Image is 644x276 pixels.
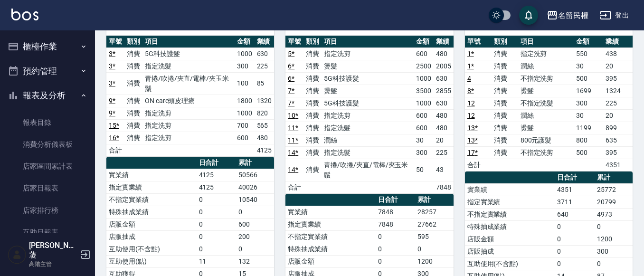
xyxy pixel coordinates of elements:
td: 消費 [124,107,142,119]
td: 0 [595,257,633,270]
td: 消費 [124,95,142,107]
td: 30 [574,109,603,122]
th: 項目 [322,36,414,48]
a: 4 [467,75,471,82]
td: 50 [414,159,434,181]
td: 1000 [235,48,255,60]
td: 7848 [376,206,416,218]
td: 25772 [595,183,633,196]
td: 特殊抽成業績 [285,243,376,255]
td: 消費 [492,134,518,146]
td: 消費 [492,60,518,72]
td: 7848 [434,181,454,193]
td: 指定實業績 [106,181,197,193]
td: 消費 [492,122,518,134]
td: 550 [574,48,603,60]
a: 消費分析儀表板 [4,133,91,155]
td: 消費 [303,72,322,85]
td: 消費 [303,97,322,109]
td: 600 [414,48,434,60]
td: 565 [255,119,275,132]
td: 630 [434,72,454,85]
td: 店販金額 [285,255,376,267]
td: 消費 [303,60,322,72]
td: 4973 [595,208,633,220]
td: 30 [414,134,434,146]
td: 395 [603,146,633,159]
td: 600 [236,218,274,230]
a: 互助日報表 [4,221,91,243]
a: 12 [467,112,475,119]
td: 300 [414,146,434,159]
td: 820 [255,107,275,119]
td: 20 [603,60,633,72]
td: 438 [603,48,633,60]
td: 指定洗剪 [322,109,414,122]
td: 合計 [106,144,124,156]
th: 單號 [465,36,492,48]
th: 業績 [255,36,275,48]
td: 1324 [603,85,633,97]
td: 指定實業績 [465,196,555,208]
td: 燙髮 [518,122,574,134]
td: 指定洗剪 [322,48,414,60]
td: 消費 [124,72,142,95]
td: 10540 [236,193,274,206]
td: 2855 [434,85,454,97]
button: 櫃檯作業 [4,34,91,59]
td: 實業績 [285,206,376,218]
td: 消費 [492,85,518,97]
td: 燙髮 [322,85,414,97]
th: 業績 [434,36,454,48]
th: 項目 [142,36,235,48]
td: 1199 [574,122,603,134]
td: 特殊抽成業績 [465,220,555,233]
td: 合計 [285,181,303,193]
button: 名留民權 [543,6,592,25]
td: 5G科技護髮 [322,97,414,109]
td: 0 [236,243,274,255]
td: ON care頭皮理療 [142,95,235,107]
td: 消費 [124,48,142,60]
td: 899 [603,122,633,134]
td: 40026 [236,181,274,193]
td: 800 [574,134,603,146]
td: 0 [197,243,237,255]
td: 互助使用(點) [106,255,197,267]
img: Logo [11,9,38,20]
td: 青捲/吹捲/夾直/電棒/夾玉米鬚 [322,159,414,181]
th: 類別 [303,36,322,48]
a: 報表目錄 [4,112,91,133]
td: 指定洗剪 [142,119,235,132]
th: 累計 [595,171,633,184]
td: 1320 [255,95,275,107]
td: 潤絲 [518,109,574,122]
td: 燙髮 [322,60,414,72]
td: 43 [434,159,454,181]
th: 業績 [603,36,633,48]
td: 0 [376,230,416,243]
td: 700 [235,119,255,132]
td: 5G科技護髮 [322,72,414,85]
td: 指定洗髮 [322,146,414,159]
td: 消費 [492,97,518,109]
td: 合計 [465,159,492,171]
th: 金額 [574,36,603,48]
td: 潤絲 [518,60,574,72]
td: 消費 [303,134,322,146]
table: a dense table [106,36,274,157]
th: 類別 [492,36,518,48]
th: 日合計 [376,194,416,206]
td: 消費 [303,85,322,97]
td: 指定洗剪 [518,48,574,60]
td: 4351 [603,159,633,171]
td: 85 [255,72,275,95]
td: 0 [197,193,237,206]
button: 預約管理 [4,59,91,84]
td: 0 [555,220,595,233]
td: 1000 [414,72,434,85]
td: 800元護髮 [518,134,574,146]
td: 1699 [574,85,603,97]
td: 指定洗剪 [142,132,235,144]
td: 640 [555,208,595,220]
